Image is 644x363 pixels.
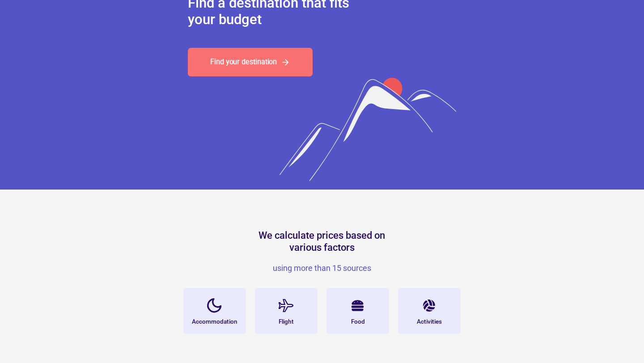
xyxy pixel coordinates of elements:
div: We calculate prices based on various factors [256,230,388,253]
div: Accommodation [192,319,237,325]
div: using more than 15 sources [255,264,389,272]
div: Activities [417,319,442,325]
a: Find your destination [188,48,313,77]
div: Food [351,319,365,325]
div: Find your destination [210,59,277,66]
div: Flight [279,319,294,325]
